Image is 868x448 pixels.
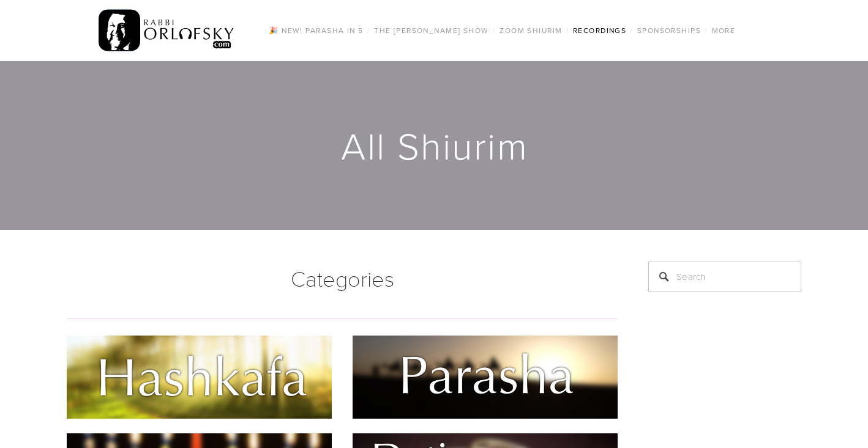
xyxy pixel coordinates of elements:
a: The [PERSON_NAME] Show [370,23,493,39]
span: / [630,25,633,35]
h1: Categories [67,262,618,295]
a: 🎉 NEW! Parasha in 5 [265,23,367,39]
span: / [493,25,496,35]
input: Search [648,262,801,292]
span: / [566,25,569,35]
img: RabbiOrlofsky.com [99,7,235,54]
a: Zoom Shiurim [496,23,566,39]
h1: All Shiurim [67,126,803,165]
span: / [705,25,708,35]
a: More [708,23,739,39]
a: Recordings [569,23,630,39]
span: / [367,25,370,35]
a: Sponsorships [634,23,705,39]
